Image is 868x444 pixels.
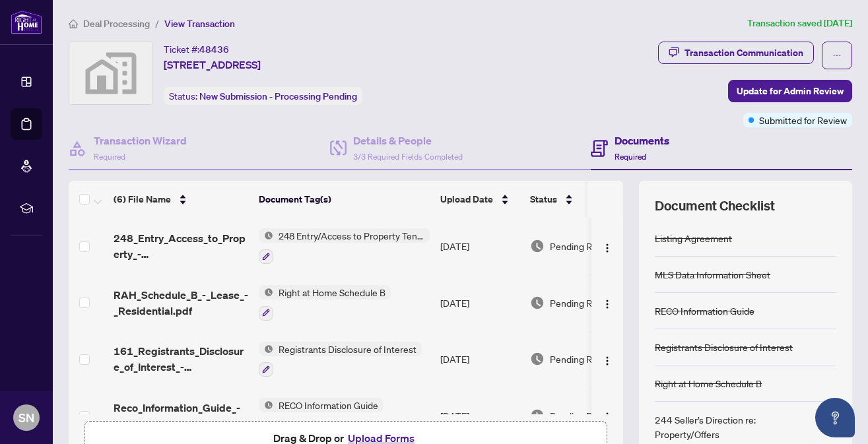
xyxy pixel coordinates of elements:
[525,181,637,218] th: Status
[94,152,125,162] span: Required
[435,331,525,388] td: [DATE]
[597,236,618,257] button: Logo
[164,18,235,30] span: View Transaction
[440,192,493,206] span: Upload Date
[602,356,613,366] img: Logo
[259,228,273,243] img: Status Icon
[615,152,646,162] span: Required
[259,342,273,356] img: Status Icon
[114,287,248,319] span: RAH_Schedule_B_-_Lease_-_Residential.pdf
[655,303,754,318] div: RECO Information Guide
[114,192,171,206] span: (6) File Name
[253,181,435,218] th: Document Tag(s)
[655,340,793,354] div: Registrants Disclosure of Interest
[94,133,187,148] h4: Transaction Wizard
[273,228,430,243] span: 248 Entry/Access to Property Tenant Acknowledgement
[353,133,463,148] h4: Details & People
[435,181,525,218] th: Upload Date
[69,19,78,28] span: home
[597,292,618,313] button: Logo
[602,243,613,253] img: Logo
[655,231,732,245] div: Listing Agreement
[815,398,855,437] button: Open asap
[658,42,814,64] button: Transaction Communication
[273,398,384,412] span: RECO Information Guide
[530,192,557,206] span: Status
[597,405,618,426] button: Logo
[114,400,248,431] span: Reco_Information_Guide_-_RECO_Forms.pdf
[353,152,463,162] span: 3/3 Required Fields Completed
[550,408,616,423] span: Pending Review
[199,90,357,102] span: New Submission - Processing Pending
[164,57,261,73] span: [STREET_ADDRESS]
[832,51,842,60] span: ellipsis
[747,16,852,31] article: Transaction saved [DATE]
[615,133,669,148] h4: Documents
[759,113,847,127] span: Submitted for Review
[69,42,152,104] img: svg%3e
[164,42,229,57] div: Ticket #:
[550,239,616,253] span: Pending Review
[728,80,852,102] button: Update for Admin Review
[550,296,616,310] span: Pending Review
[737,80,844,102] span: Update for Admin Review
[602,299,613,309] img: Logo
[18,408,34,427] span: SN
[684,42,803,63] div: Transaction Communication
[602,412,613,422] img: Logo
[435,274,525,331] td: [DATE]
[155,16,159,31] li: /
[530,408,545,423] img: Document Status
[259,285,391,321] button: Status IconRight at Home Schedule B
[259,228,430,264] button: Status Icon248 Entry/Access to Property Tenant Acknowledgement
[259,398,273,412] img: Status Icon
[259,285,273,300] img: Status Icon
[259,398,384,433] button: Status IconRECO Information Guide
[259,342,422,377] button: Status IconRegistrants Disclosure of Interest
[114,343,248,375] span: 161_Registrants_Disclosure_of_Interest_-_Disposition_of_Property_-_PropTx-[PERSON_NAME].pdf
[435,387,525,444] td: [DATE]
[199,44,229,55] span: 48436
[655,197,775,215] span: Document Checklist
[83,18,150,30] span: Deal Processing
[164,87,362,105] div: Status:
[530,239,545,253] img: Document Status
[108,181,253,218] th: (6) File Name
[11,10,42,34] img: logo
[530,296,545,310] img: Document Status
[550,352,616,366] span: Pending Review
[655,267,770,282] div: MLS Data Information Sheet
[273,342,422,356] span: Registrants Disclosure of Interest
[273,285,391,300] span: Right at Home Schedule B
[114,230,248,262] span: 248_Entry_Access_to_Property_-_Tenant_Acknowledgement_-_PropTx-[PERSON_NAME].pdf
[435,218,525,274] td: [DATE]
[655,376,762,391] div: Right at Home Schedule B
[597,348,618,369] button: Logo
[655,412,805,441] div: 244 Seller’s Direction re: Property/Offers
[530,352,545,366] img: Document Status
